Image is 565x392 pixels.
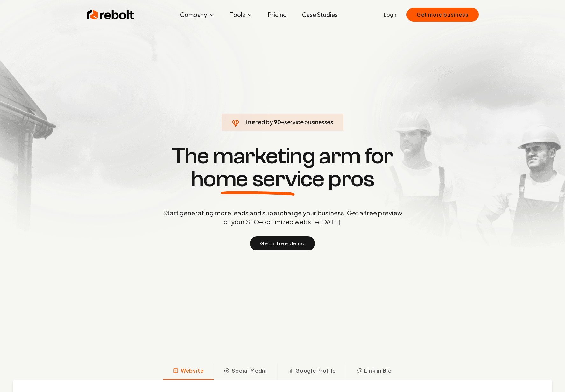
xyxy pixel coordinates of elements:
[162,208,404,226] p: Start generating more leads and supercharge your business. Get a free preview of your SEO-optimiz...
[130,145,435,191] h1: The marketing arm for pros
[274,118,281,127] span: 90
[250,236,315,250] button: Get a free demo
[214,363,277,380] button: Social Media
[181,367,204,374] span: Website
[364,367,392,374] span: Link in Bio
[225,8,258,21] button: Tools
[191,168,324,191] span: home service
[232,367,267,374] span: Social Media
[163,363,214,380] button: Website
[277,363,346,380] button: Google Profile
[281,118,285,126] span: +
[346,363,402,380] button: Link in Bio
[284,118,333,126] span: service businesses
[297,8,343,21] a: Case Studies
[406,8,479,22] button: Get more business
[384,11,398,18] a: Login
[87,8,134,21] img: Rebolt Logo
[263,8,292,21] a: Pricing
[244,118,273,126] span: Trusted by
[295,367,336,374] span: Google Profile
[175,8,220,21] button: Company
